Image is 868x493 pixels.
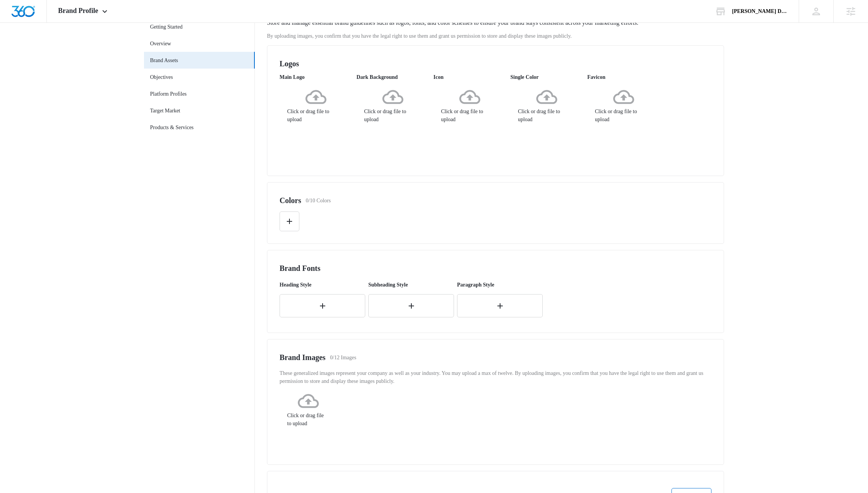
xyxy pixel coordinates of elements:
[587,86,660,123] div: Click or drag file to upload
[330,354,356,362] p: 0/12 Images
[280,281,365,289] p: Heading Style
[280,58,711,69] h2: Logos
[150,23,182,31] a: Getting Started
[267,18,638,27] p: Store and manage essential brand guidelines such as logos, fonts, and color schemes to ensure you...
[587,73,660,81] p: Favicon
[457,281,543,289] p: Paragraph Style
[280,195,301,206] h2: Colors
[267,32,724,40] p: By uploading images, you confirm that you have the legal right to use them and grant us permissio...
[368,281,454,289] p: Subheading Style
[280,391,337,427] div: Click or drag file to upload
[510,86,583,123] div: Click or drag file to upload
[732,8,788,14] div: account name
[510,73,583,81] p: Single Color
[280,352,326,363] h2: Brand Images
[150,73,173,81] a: Objectives
[280,263,711,274] h2: Brand Fonts
[150,107,180,115] a: Target Market
[280,211,299,231] button: Edit Color
[150,56,178,64] a: Brand Assets
[280,73,352,81] p: Main Logo
[433,86,506,123] div: Click or drag file to upload
[150,90,187,98] a: Platform Profiles
[280,86,352,123] div: Click or drag file to upload
[150,123,193,131] a: Products & Services
[150,40,171,48] a: Overview
[356,73,429,81] p: Dark Background
[58,7,98,15] span: Brand Profile
[356,86,429,123] div: Click or drag file to upload
[280,369,711,385] p: These generalized images represent your company as well as your industry. You may upload a max of...
[306,197,331,205] p: 0/10 Colors
[433,73,506,81] p: Icon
